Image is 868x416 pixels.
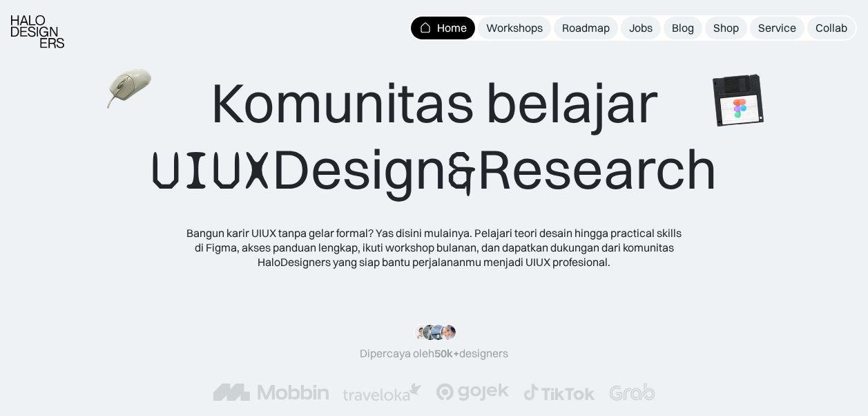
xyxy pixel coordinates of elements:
[705,17,747,39] a: Shop
[621,17,661,39] a: Jobs
[562,21,610,35] div: Roadmap
[360,346,508,361] div: Dipercaya oleh designers
[629,21,653,35] div: Jobs
[434,346,459,360] span: 50k+
[807,17,856,39] a: Collab
[437,21,467,35] div: Home
[478,17,551,39] a: Workshops
[750,17,804,39] a: Service
[672,21,694,35] div: Blog
[486,21,543,35] div: Workshops
[816,21,847,35] div: Collab
[447,138,477,204] span: &
[151,69,717,204] div: Komunitas belajar Design Research
[758,21,796,35] div: Service
[664,17,702,39] a: Blog
[554,17,618,39] a: Roadmap
[713,21,739,35] div: Shop
[186,226,683,269] div: Bangun karir UIUX tanpa gelar formal? Yas disini mulainya. Pelajari teori desain hingga practical...
[411,17,475,39] a: Home
[151,138,272,204] span: UIUX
